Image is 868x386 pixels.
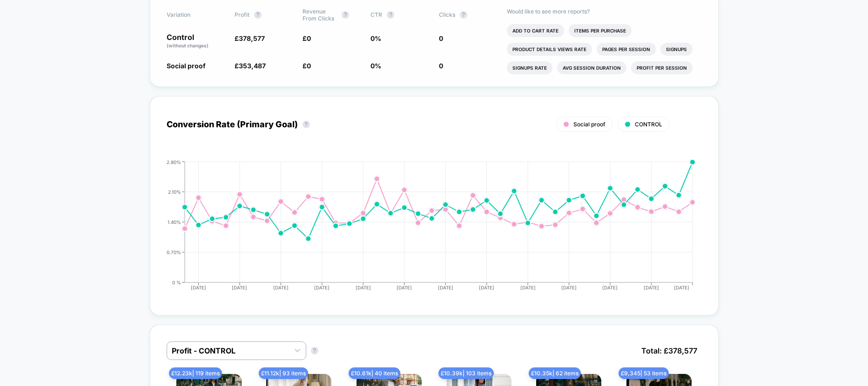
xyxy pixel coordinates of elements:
[167,159,181,164] tspan: 2.80%
[239,34,265,42] span: 378,577
[507,43,592,56] li: Product Details Views Rate
[303,34,311,42] span: £
[356,285,371,290] tspan: [DATE]
[529,367,581,379] span: £ 10.35k | 62 items
[307,34,311,42] span: 0
[232,285,247,290] tspan: [DATE]
[311,347,318,354] button: ?
[631,61,693,74] li: Profit Per Session
[172,279,181,285] tspan: 0 %
[507,61,552,74] li: Signups Rate
[235,11,249,18] span: Profit
[438,285,453,290] tspan: [DATE]
[397,285,412,290] tspan: [DATE]
[619,367,669,379] span: £ 9,345 | 53 items
[259,367,308,379] span: £ 11.12k | 93 items
[167,249,181,255] tspan: 0.70%
[597,43,656,56] li: Pages Per Session
[349,367,400,379] span: £ 10.61k | 40 items
[507,24,564,37] li: Add To Cart Rate
[169,367,222,379] span: £ 12.23k | 119 items
[370,11,382,18] span: CTR
[479,285,494,290] tspan: [DATE]
[674,285,689,290] tspan: [DATE]
[438,367,494,379] span: £ 10.39k | 103 items
[303,121,310,128] button: ?
[561,285,577,290] tspan: [DATE]
[314,285,330,290] tspan: [DATE]
[235,62,266,70] span: £
[439,62,443,70] span: 0
[439,11,455,18] span: Clicks
[239,62,266,70] span: 353,487
[635,121,662,128] span: CONTROL
[370,62,381,70] span: 0 %
[167,33,225,49] p: Control
[303,8,337,22] span: Revenue From Clicks
[167,8,218,22] span: Variation
[460,11,467,19] button: ?
[439,34,443,42] span: 0
[254,11,262,19] button: ?
[168,189,181,194] tspan: 2.10%
[660,43,693,56] li: Signups
[235,34,265,42] span: £
[520,285,536,290] tspan: [DATE]
[387,11,394,19] button: ?
[637,341,702,360] span: Total: £ 378,577
[157,159,693,299] div: CONVERSION_RATE
[168,219,181,224] tspan: 1.40%
[191,285,206,290] tspan: [DATE]
[370,34,381,42] span: 0 %
[307,62,311,70] span: 0
[569,24,632,37] li: Items Per Purchase
[167,62,206,70] span: Social proof
[507,8,702,15] p: Would like to see more reports?
[644,285,659,290] tspan: [DATE]
[303,62,311,70] span: £
[342,11,349,19] button: ?
[603,285,618,290] tspan: [DATE]
[573,121,606,128] span: Social proof
[557,61,626,74] li: Avg Session Duration
[167,43,209,48] span: (without changes)
[273,285,289,290] tspan: [DATE]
